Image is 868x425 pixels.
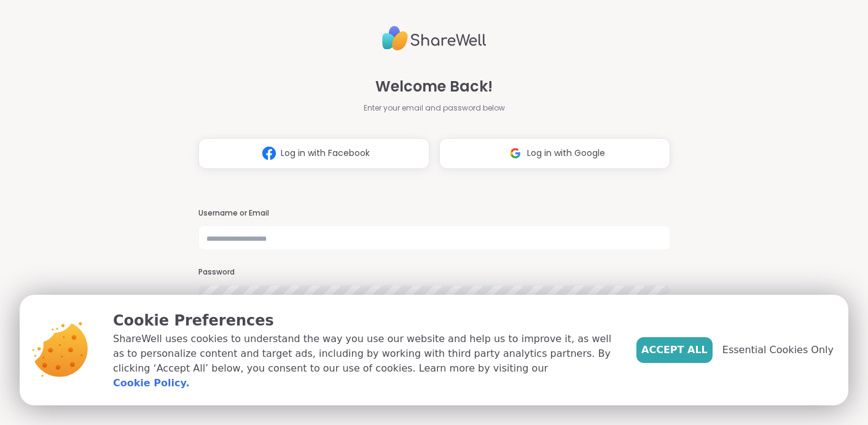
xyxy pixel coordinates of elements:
img: ShareWell Logo [382,21,487,56]
p: Cookie Preferences [113,310,617,332]
h3: Username or Email [198,208,670,219]
span: Log in with Facebook [281,147,370,160]
span: Log in with Google [527,147,605,160]
h3: Password [198,267,670,278]
p: ShareWell uses cookies to understand the way you use our website and help us to improve it, as we... [113,332,617,391]
span: Accept All [641,343,708,357]
button: Accept All [636,337,713,363]
span: Essential Cookies Only [722,343,834,357]
button: Log in with Facebook [198,138,429,169]
a: Cookie Policy. [113,376,189,391]
span: Welcome Back! [375,76,493,98]
button: Log in with Google [439,138,670,169]
span: Enter your email and password below [364,103,505,114]
img: ShareWell Logomark [257,142,281,165]
img: ShareWell Logomark [504,142,527,165]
